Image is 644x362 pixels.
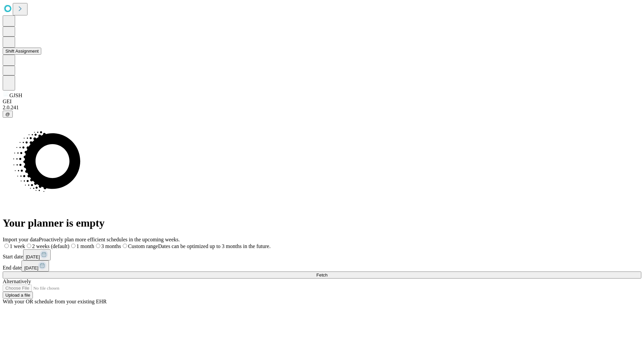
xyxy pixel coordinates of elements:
[32,243,69,249] span: 2 weeks (default)
[3,271,641,279] button: Fetch
[3,99,641,105] div: GEI
[21,260,49,271] button: [DATE]
[23,249,51,260] button: [DATE]
[3,217,641,229] h1: Your planner is empty
[3,260,641,271] div: End date
[3,111,13,118] button: @
[3,249,641,260] div: Start date
[4,244,9,248] input: 1 week
[10,243,25,249] span: 1 week
[3,299,107,304] span: With your OR schedule from your existing EHR
[128,243,158,249] span: Custom range
[27,244,31,248] input: 2 weeks (default)
[71,244,75,248] input: 1 month
[3,237,39,242] span: Import your data
[9,93,22,98] span: GJSH
[3,279,31,284] span: Alternatively
[158,243,270,249] span: Dates can be optimized up to 3 months in the future.
[24,265,38,270] span: [DATE]
[5,112,10,117] span: @
[3,292,33,299] button: Upload a file
[39,237,180,242] span: Proactively plan more efficient schedules in the upcoming weeks.
[101,243,121,249] span: 3 months
[316,273,327,278] span: Fetch
[3,48,41,55] button: Shift Assignment
[96,244,100,248] input: 3 months
[26,254,40,259] span: [DATE]
[76,243,94,249] span: 1 month
[123,244,127,248] input: Custom rangeDates can be optimized up to 3 months in the future.
[3,105,641,111] div: 2.0.241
